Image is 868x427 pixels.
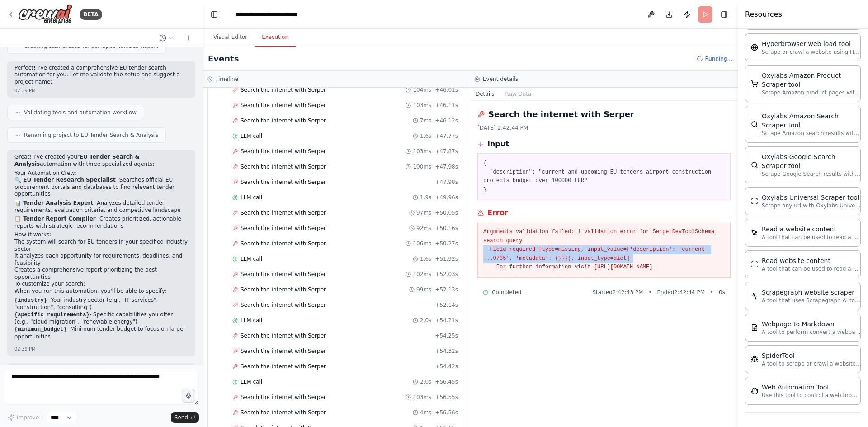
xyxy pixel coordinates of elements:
span: 1.6s [420,255,431,263]
span: LLM call [241,132,262,140]
div: Read a website content [762,225,861,234]
p: Perfect! I've created a comprehensive EU tender search automation for you. Let me validate the se... [14,65,188,86]
span: 102ms [413,271,431,278]
button: Visual Editor [206,28,255,47]
span: + 51.92s [435,255,458,263]
button: Hide right sidebar [718,8,731,21]
button: Click to speak your automation idea [182,389,195,403]
button: Details [470,88,500,100]
div: Hyperbrowser web load tool [762,39,861,48]
li: - Minimum tender budget to focus on larger opportunities [14,326,188,340]
span: + 50.16s [435,225,458,232]
span: + 46.11s [435,102,458,109]
span: Search the internet with Serper [241,86,326,94]
img: ScrapeElementFromWebsiteTool [751,229,758,236]
pre: Arguments validation failed: 1 validation error for SerperDevToolSchema search_query Field requir... [483,228,725,272]
span: 97ms [416,209,431,216]
nav: breadcrumb [236,10,316,19]
span: + 46.12s [435,117,458,124]
span: + 47.77s [435,132,458,140]
p: - Analyzes detailed tender requirements, evaluation criteria, and competitive landscape [14,200,188,214]
span: 104ms [413,86,431,94]
span: + 50.27s [435,240,458,247]
span: + 56.45s [435,378,458,385]
span: Running... [705,55,732,62]
span: + 49.96s [435,194,458,201]
span: 103ms [413,102,431,109]
span: LLM call [241,255,262,263]
span: 103ms [413,148,431,155]
span: Ended 2:42:44 PM [657,289,705,296]
span: + 56.56s [435,409,458,416]
p: Use this tool to control a web browser and interact with websites using natural language. Capabil... [762,392,861,399]
button: Improve [4,412,43,423]
div: Web Automation Tool [762,383,861,392]
div: Oxylabs Google Search Scraper tool [762,152,861,170]
img: SpiderTool [751,356,758,363]
img: Logo [18,4,72,24]
h3: Error [487,207,508,218]
span: 99ms [416,286,431,293]
span: + 50.05s [435,209,458,216]
span: Search the internet with Serper [241,409,326,416]
h3: Timeline [215,75,238,83]
span: 4ms [420,409,432,416]
span: 2.0s [420,378,431,385]
p: A tool that can be used to read a website content. [762,234,861,241]
li: The system will search for EU tenders in your specified industry sector [14,239,188,253]
span: Improve [17,414,39,421]
p: Great! I've created your automation with three specialized agents: [14,154,188,168]
span: + 46.01s [435,86,458,94]
div: [DATE] 2:42:44 PM [477,124,731,131]
img: StagehandTool [751,387,758,394]
span: LLM call [241,194,262,201]
span: Renaming project to EU Tender Search & Analysis [24,131,158,139]
div: BETA [80,9,102,20]
code: {industry} [14,297,47,304]
h4: Resources [745,9,782,20]
span: Search the internet with Serper [241,332,326,339]
h2: Search the internet with Serper [488,108,634,121]
div: Oxylabs Amazon Search Scraper tool [762,112,861,130]
span: Search the internet with Serper [241,209,326,216]
span: + 52.03s [435,271,458,278]
p: Scrape any url with Oxylabs Universal Scraper [762,202,861,209]
img: OxylabsUniversalScraperTool [751,197,758,205]
span: + 54.25s [435,332,458,339]
span: 106ms [413,240,431,247]
span: Search the internet with Serper [241,394,326,401]
span: Search the internet with Serper [241,286,326,293]
span: • [648,289,651,296]
strong: EU Tender Search & Analysis [14,154,140,167]
span: Completed [492,289,521,296]
strong: 🔍 EU Tender Research Specialist [14,177,116,183]
span: 0 s [719,289,725,296]
span: 1.9s [420,194,431,201]
img: HyperbrowserLoadTool [751,44,758,51]
span: Search the internet with Serper [241,148,326,155]
span: Search the internet with Serper [241,225,326,232]
h2: To customize your search: [14,281,188,288]
img: ScrapegraphScrapeTool [751,292,758,300]
img: OxylabsAmazonProductScraperTool [751,80,758,87]
span: Search the internet with Serper [241,178,326,186]
h2: How it works: [14,231,188,239]
span: Search the internet with Serper [241,271,326,278]
span: + 54.21s [435,317,458,324]
span: 7ms [420,117,432,124]
span: Search the internet with Serper [241,117,326,124]
span: Send [175,414,188,421]
span: • [710,289,713,296]
span: Search the internet with Serper [241,347,326,355]
span: + 47.98s [435,178,458,186]
div: Read website content [762,256,861,265]
button: Execution [255,28,296,47]
p: When you run this automation, you'll be able to specify: [14,288,188,295]
pre: { "description": "current and upcoming EU tenders airport construction projects budget over 10000... [483,159,725,194]
span: + 54.32s [435,347,458,355]
span: 100ms [413,163,431,170]
span: + 52.14s [435,301,458,309]
div: Oxylabs Amazon Product Scraper tool [762,71,861,89]
code: {specific_requirements} [14,312,90,318]
span: Search the internet with Serper [241,240,326,247]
